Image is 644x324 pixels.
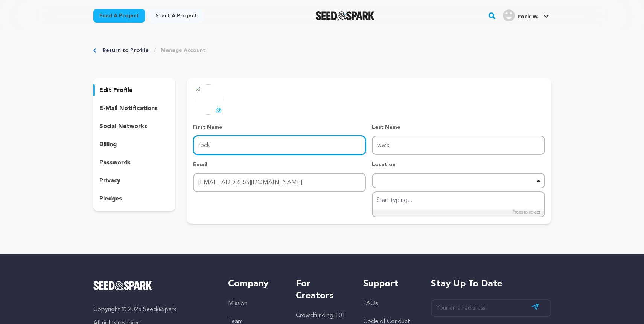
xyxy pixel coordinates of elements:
[99,86,132,95] p: edit profile
[193,136,366,155] input: First Name
[518,14,539,20] span: rock w.
[93,193,175,205] button: pledges
[193,124,366,131] p: First Name
[93,47,551,54] div: Breadcrumb
[296,313,345,319] a: Crowdfunding 101
[99,176,120,185] p: privacy
[93,102,175,115] button: e-mail notifications
[93,84,175,96] button: edit profile
[93,157,175,169] button: passwords
[363,301,378,307] a: FAQs
[372,136,545,155] input: Last Name
[316,11,375,20] a: Seed&Spark Homepage
[363,278,416,290] h5: Support
[316,11,375,20] img: Seed&Spark Logo Dark Mode
[228,301,247,307] a: Mission
[93,175,175,187] button: privacy
[93,281,213,290] a: Seed&Spark Homepage
[161,47,206,54] a: Manage Account
[99,122,147,131] p: social networks
[373,192,544,209] input: Start typing...
[501,8,551,21] a: rock w.'s Profile
[431,299,551,318] input: Your email address
[102,47,149,54] a: Return to Profile
[99,140,117,149] p: billing
[93,121,175,133] button: social networks
[193,161,366,168] p: Email
[99,194,122,203] p: pledges
[372,124,545,131] p: Last Name
[228,278,280,290] h5: Company
[503,9,539,21] div: rock w.'s Profile
[99,158,131,167] p: passwords
[503,9,515,21] img: user.png
[372,161,545,168] p: Location
[193,173,366,192] input: Email
[93,139,175,151] button: billing
[501,8,551,24] span: rock w.'s Profile
[431,278,551,290] h5: Stay up to date
[93,305,213,314] p: Copyright © 2025 Seed&Spark
[149,9,203,23] a: Start a project
[99,104,158,113] p: e-mail notifications
[93,281,152,290] img: Seed&Spark Logo
[93,9,145,23] a: Fund a project
[296,278,348,302] h5: For Creators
